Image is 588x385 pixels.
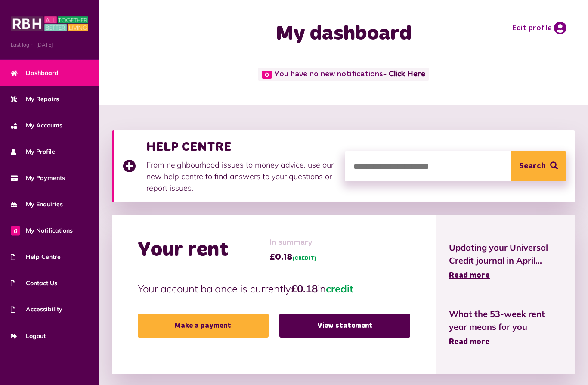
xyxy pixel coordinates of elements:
a: View statement [279,314,410,338]
span: Dashboard [11,68,59,78]
strong: £0.18 [291,282,318,295]
span: My Notifications [11,226,73,235]
span: My Profile [11,147,55,156]
span: Help Centre [11,252,61,261]
a: What the 53-week rent year means for you Read more [449,307,562,348]
h1: My dashboard [230,22,457,47]
span: (CREDIT) [292,256,316,261]
p: Your account balance is currently in [138,281,410,296]
span: What the 53-week rent year means for you [449,307,562,333]
span: credit [326,282,353,295]
span: Contact Us [11,279,57,288]
span: Read more [449,272,490,279]
a: - Click Here [383,71,425,78]
p: From neighbourhood issues to money advice, use our new help centre to find answers to your questi... [146,159,336,194]
a: Edit profile [512,22,566,34]
span: My Accounts [11,121,62,130]
span: Read more [449,338,490,346]
span: Logout [11,332,46,341]
a: Updating your Universal Credit journal in April... Read more [449,241,562,282]
span: My Repairs [11,95,59,104]
span: Search [519,151,546,181]
span: Accessibility [11,305,62,314]
span: You have no new notifications [258,68,429,81]
img: MyRBH [11,15,88,32]
span: 0 [262,71,272,79]
button: Search [511,151,566,181]
span: 0 [11,226,20,235]
span: In summary [269,237,316,248]
span: Last login: [DATE] [11,41,88,49]
h3: HELP CENTRE [146,139,336,155]
a: Make a payment [138,314,269,338]
span: My Enquiries [11,200,63,209]
span: £0.18 [269,251,316,264]
h2: Your rent [138,238,229,263]
span: My Payments [11,174,65,183]
span: Updating your Universal Credit journal in April... [449,241,562,267]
